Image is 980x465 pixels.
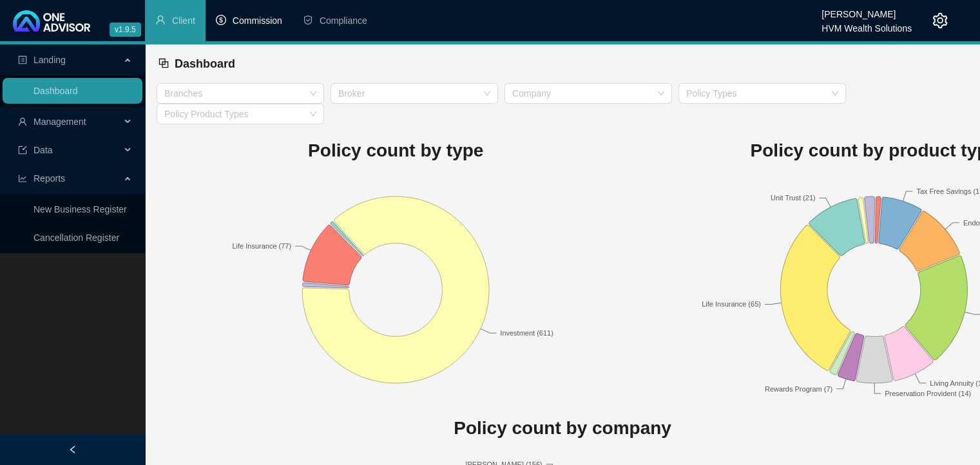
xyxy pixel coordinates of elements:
span: import [18,146,27,155]
img: 2df55531c6924b55f21c4cf5d4484680-logo-light.svg [13,10,90,32]
span: Client [172,15,195,26]
a: New Business Register [34,204,127,214]
span: v1.9.5 [110,23,141,37]
span: dollar [216,15,226,25]
span: Management [34,117,86,127]
text: Life Insurance (77) [232,242,291,250]
span: setting [932,13,948,28]
div: HVM Wealth Solutions [821,17,912,32]
span: Commission [233,15,282,26]
span: left [68,445,77,454]
text: Investment (611) [501,329,554,337]
text: Rewards Program (7) [765,384,832,392]
span: safety [303,15,313,25]
a: Dashboard [34,86,78,96]
span: Reports [34,173,65,184]
span: profile [18,55,27,64]
span: Landing [34,55,66,65]
h1: Policy count by type [157,137,635,165]
span: user [18,117,27,126]
text: Preservation Provident (14) [885,389,971,397]
a: Cancellation Register [34,232,119,243]
h1: Policy count by company [157,414,968,442]
span: user [155,15,166,25]
span: line-chart [18,174,27,183]
span: Data [34,145,53,155]
span: block [158,57,169,69]
text: Life Insurance (65) [702,300,761,308]
span: Compliance [320,15,367,26]
text: Unit Trust (21) [771,194,816,202]
div: [PERSON_NAME] [821,3,912,17]
span: Dashboard [175,57,235,70]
